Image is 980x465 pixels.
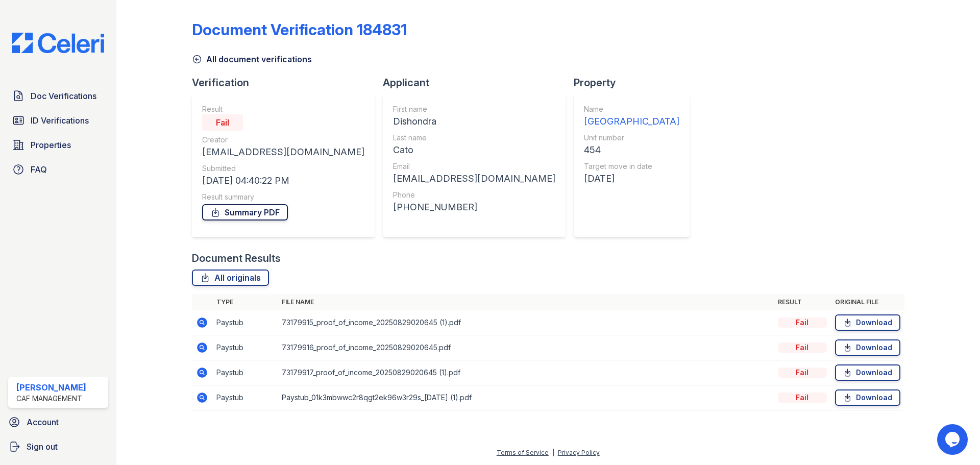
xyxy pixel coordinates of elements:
td: Paystub [212,360,278,385]
span: FAQ [31,163,47,176]
div: Name [584,104,679,114]
div: First name [393,104,555,114]
a: Download [835,389,900,406]
a: Terms of Service [497,449,549,456]
span: Doc Verifications [31,90,96,102]
td: Paystub [212,385,278,410]
div: Creator [202,135,364,145]
div: Phone [393,190,555,200]
div: Dishondra [393,114,555,129]
td: Paystub [212,335,278,360]
div: Email [393,161,555,172]
a: Name [GEOGRAPHIC_DATA] [584,104,679,129]
div: Result [202,104,364,114]
span: ID Verifications [31,114,89,127]
img: CE_Logo_Blue-a8612792a0a2168367f1c8372b55b34899dd931a85d93a1a3d3e32e68fde9ad4.png [4,33,112,53]
span: Properties [31,139,71,151]
a: Download [835,364,900,381]
span: Account [27,416,59,428]
a: Download [835,314,900,331]
div: [PERSON_NAME] [16,381,86,394]
a: Properties [8,135,108,155]
div: [EMAIL_ADDRESS][DOMAIN_NAME] [202,145,364,159]
div: Property [574,76,698,90]
td: 73179916_proof_of_income_20250829020645.pdf [278,335,774,360]
th: File name [278,294,774,310]
a: Account [4,412,112,432]
div: [EMAIL_ADDRESS][DOMAIN_NAME] [393,172,555,186]
th: Original file [831,294,904,310]
a: Sign out [4,436,112,457]
a: Download [835,339,900,356]
td: 73179917_proof_of_income_20250829020645 (1).pdf [278,360,774,385]
div: Unit number [584,133,679,143]
td: Paystub_01k3mbwwc2r8qgt2ek96w3r29s_[DATE] (1).pdf [278,385,774,410]
a: ID Verifications [8,110,108,131]
div: 454 [584,143,679,157]
div: [DATE] 04:40:22 PM [202,174,364,188]
div: [PHONE_NUMBER] [393,200,555,214]
div: Document Results [192,251,281,265]
a: FAQ [8,159,108,180]
a: Doc Verifications [8,86,108,106]
div: Target move in date [584,161,679,172]
div: Fail [778,342,827,353]
div: [GEOGRAPHIC_DATA] [584,114,679,129]
div: [DATE] [584,172,679,186]
div: | [552,449,554,456]
div: Fail [778,317,827,328]
iframe: chat widget [937,424,970,455]
div: Submitted [202,163,364,174]
a: All document verifications [192,53,312,65]
div: Result summary [202,192,364,202]
div: Document Verification 184831 [192,20,407,39]
div: Applicant [383,76,574,90]
th: Result [774,294,831,310]
a: Summary PDF [202,204,288,221]
div: Last name [393,133,555,143]
a: Privacy Policy [558,449,600,456]
div: Fail [778,368,827,378]
a: All originals [192,270,269,286]
span: Sign out [27,440,58,453]
td: Paystub [212,310,278,335]
div: CAF Management [16,394,86,404]
div: Cato [393,143,555,157]
td: 73179915_proof_of_income_20250829020645 (1).pdf [278,310,774,335]
div: Fail [202,114,243,131]
th: Type [212,294,278,310]
div: Verification [192,76,383,90]
div: Fail [778,393,827,403]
